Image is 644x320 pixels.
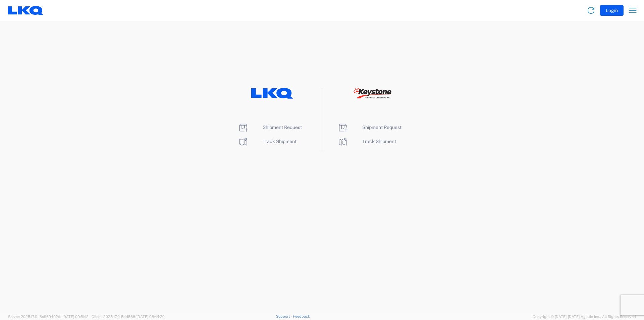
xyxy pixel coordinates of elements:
a: Shipment Request [337,125,401,130]
span: [DATE] 09:51:12 [62,315,89,319]
button: Login [600,5,624,16]
a: Track Shipment [238,139,297,144]
a: Shipment Request [238,125,302,130]
span: Server: 2025.17.0-16a969492de [8,315,89,319]
span: Shipment Request [263,125,302,130]
span: Track Shipment [362,139,396,144]
span: Shipment Request [362,125,401,130]
a: Feedback [293,314,310,318]
span: Client: 2025.17.0-5dd568f [92,315,165,319]
span: [DATE] 08:44:20 [137,315,165,319]
a: Support [276,314,293,318]
span: Copyright © [DATE]-[DATE] Agistix Inc., All Rights Reserved [533,314,636,320]
span: Track Shipment [263,139,297,144]
a: Track Shipment [337,139,396,144]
